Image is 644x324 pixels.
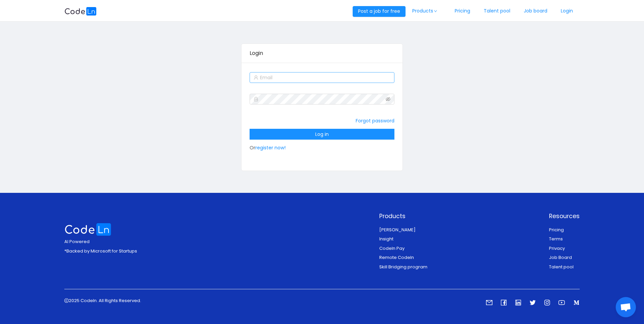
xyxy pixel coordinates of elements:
[379,254,414,261] a: Remote Codeln
[379,264,427,270] a: Skill Bridging program
[379,245,405,252] a: Codeln Pay
[250,129,394,140] button: Log in
[616,297,636,317] div: Open chat
[64,223,111,236] img: logo
[64,248,137,255] p: *Backed by Microsoft for Startups
[250,44,394,63] div: Login
[254,97,258,101] i: icon: lock
[379,236,393,242] a: Insight
[379,227,416,233] a: [PERSON_NAME]
[486,300,492,306] a: icon: mail
[573,300,580,306] a: icon: medium
[529,299,536,306] i: icon: twitter
[379,212,427,220] p: Products
[353,8,406,14] a: Post a job for free
[544,299,550,306] i: icon: instagram
[255,144,286,151] a: register now!
[250,72,394,83] input: Email
[501,300,507,306] a: icon: facebook
[250,131,394,151] span: Or
[254,75,258,80] i: icon: user
[515,300,521,306] a: icon: linkedin
[549,245,565,252] a: Privacy
[549,212,580,220] p: Resources
[486,299,492,306] i: icon: mail
[549,227,564,233] a: Pricing
[64,7,97,16] img: logobg.f302741d.svg
[353,6,406,17] button: Post a job for free
[515,299,521,306] i: icon: linkedin
[549,264,574,270] a: Talent pool
[573,299,580,306] i: icon: medium
[558,299,565,306] i: icon: youtube
[64,297,141,304] p: 2025 Codeln. All Rights Reserved.
[433,9,438,13] i: icon: down
[356,117,394,124] a: Forgot password
[549,254,572,261] a: Job Board
[558,300,565,306] a: icon: youtube
[501,299,507,306] i: icon: facebook
[544,300,550,306] a: icon: instagram
[386,97,390,101] i: icon: eye-invisible
[64,298,69,303] i: icon: copyright
[64,238,90,245] span: AI Powered
[549,236,563,242] a: Terms
[529,300,536,306] a: icon: twitter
